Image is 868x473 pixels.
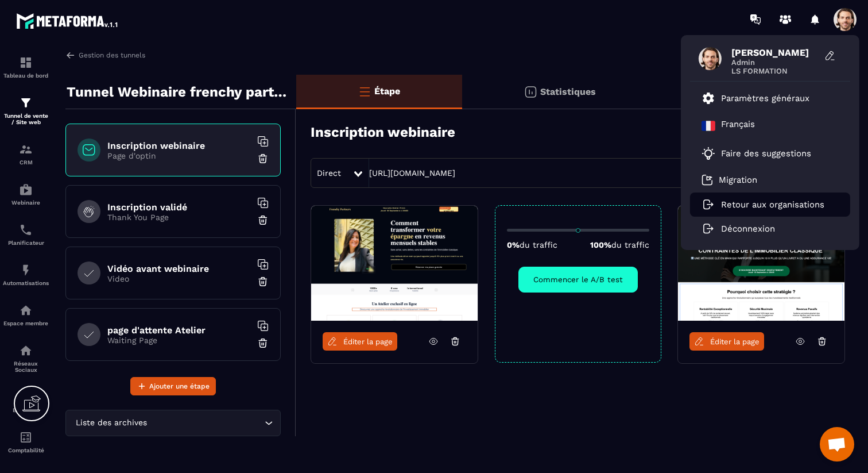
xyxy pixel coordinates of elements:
a: Faire des suggestions [702,147,824,160]
a: Ouvrir le chat [820,427,854,462]
a: Paramètres généraux [702,91,809,105]
span: Direct [317,168,341,178]
a: automationsautomationsAutomatisations [3,255,49,295]
h3: Inscription webinaire [311,124,455,140]
img: trash [257,214,269,226]
div: Search for option [65,410,281,436]
button: Commencer le A/B test [518,267,638,293]
a: [URL][DOMAIN_NAME] [369,168,455,178]
h6: Inscription validé [107,202,251,213]
span: Ajouter une étape [149,380,210,392]
a: accountantaccountantComptabilité [3,422,49,462]
p: 0% [507,240,557,249]
span: du traffic [520,240,557,249]
p: Page d'optin [107,151,251,160]
a: Retour aux organisations [702,199,824,210]
img: scheduler [19,223,33,237]
span: du traffic [611,240,649,249]
img: arrow [65,50,76,60]
p: Automatisations [3,280,49,286]
p: E-mailing [3,407,49,413]
input: Search for option [149,417,262,429]
img: formation [19,56,33,70]
a: Gestion des tunnels [65,50,145,60]
a: schedulerschedulerPlanificateur [3,214,49,255]
h6: Inscription webinaire [107,140,251,151]
span: Éditer la page [343,337,393,346]
img: stats.20deebd0.svg [524,85,537,99]
img: automations [19,263,33,277]
img: bars-o.4a397970.svg [358,84,371,98]
p: Tunnel de vente / Site web [3,113,49,125]
a: Éditer la page [323,332,397,351]
h6: Vidéo avant webinaire [107,263,251,274]
p: 100% [590,240,649,249]
p: Video [107,274,251,283]
p: Faire des suggestions [721,148,811,159]
img: social-network [19,344,33,357]
span: Liste des archives [73,417,149,429]
span: [PERSON_NAME] [731,47,817,58]
img: image [311,206,478,321]
p: Étape [374,86,400,97]
h6: page d'attente Atelier [107,325,251,336]
a: Éditer la page [689,332,764,351]
p: Paramètres généraux [721,93,809,103]
p: Français [721,119,755,133]
p: Déconnexion [721,224,775,234]
span: Admin [731,58,817,67]
a: emailemailE-mailing [3,382,49,422]
img: trash [257,337,269,349]
p: Waiting Page [107,336,251,345]
img: formation [19,143,33,156]
p: Thank You Page [107,213,251,222]
a: automationsautomationsWebinaire [3,174,49,214]
p: Webinaire [3,199,49,206]
p: Comptabilité [3,447,49,453]
span: LS FORMATION [731,67,817,75]
img: image [678,206,844,321]
img: accountant [19,430,33,444]
p: Réseaux Sociaux [3,360,49,373]
p: Statistiques [540,86,596,97]
img: automations [19,183,33,197]
p: Tunnel Webinaire frenchy partners [67,80,288,103]
a: social-networksocial-networkRéseaux Sociaux [3,335,49,382]
a: automationsautomationsEspace membre [3,295,49,335]
img: trash [257,153,269,164]
img: trash [257,276,269,287]
p: Tableau de bord [3,72,49,79]
button: Ajouter une étape [130,377,216,395]
img: logo [16,10,119,31]
a: formationformationTunnel de vente / Site web [3,87,49,134]
a: formationformationTableau de bord [3,47,49,87]
p: Retour aux organisations [721,199,824,210]
a: formationformationCRM [3,134,49,174]
p: CRM [3,159,49,166]
span: Éditer la page [710,337,759,346]
p: Espace membre [3,320,49,326]
p: Migration [719,175,757,185]
img: formation [19,96,33,110]
img: automations [19,303,33,317]
a: Migration [702,174,757,186]
p: Planificateur [3,240,49,246]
